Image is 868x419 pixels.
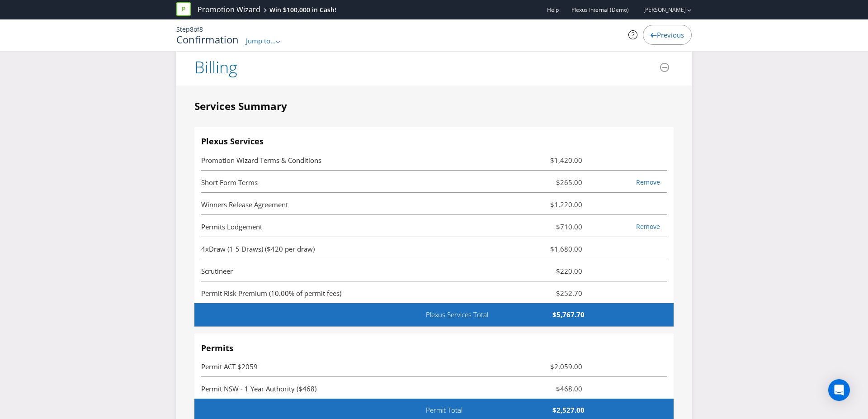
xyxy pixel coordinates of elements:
[512,383,590,394] span: $468.00
[269,5,336,14] div: Win $100,000 in Cash!
[201,384,316,393] span: Permit NSW - 1 Year Authority ($468)
[201,156,321,165] span: Promotion Wizard Terms & Conditions
[201,178,258,187] span: Short Form Terms
[512,266,590,276] span: $220.00
[190,25,193,33] span: 8
[512,361,590,372] span: $2,059.00
[512,288,590,299] span: $252.70
[636,222,660,231] a: Remove
[201,344,667,353] h4: Permits
[201,244,209,253] span: 4x
[419,405,488,415] span: Permit Total
[209,244,315,253] span: Draw (1-5 Draws) ($420 per draw)
[419,310,523,319] span: Plexus Services Total
[488,405,591,415] span: $2,527.00
[571,6,629,14] span: Plexus Internal (Demo)
[199,25,203,33] span: 8
[246,36,276,45] span: Jump to...
[201,289,341,298] span: Permit Risk Premium (10.00% of permit fees)
[512,243,590,254] span: $1,680.00
[176,25,190,33] span: Step
[176,34,239,45] h1: Confirmation
[201,222,262,231] span: Permits Lodgement
[657,30,684,39] span: Previous
[547,6,559,14] a: Help
[512,221,590,232] span: $710.00
[828,379,850,401] div: Open Intercom Messenger
[512,199,590,210] span: $1,220.00
[201,267,233,276] span: Scrutineer
[198,5,260,15] a: Promotion Wizard
[522,310,591,319] span: $5,767.70
[636,178,660,186] a: Remove
[512,177,590,188] span: $265.00
[201,200,288,209] span: Winners Release Agreement
[194,99,287,114] legend: Services Summary
[201,137,667,146] h4: Plexus Services
[201,362,258,371] span: Permit ACT $2059
[512,155,590,166] span: $1,420.00
[634,6,686,14] a: [PERSON_NAME]
[194,58,237,76] h3: Billing
[193,25,199,33] span: of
